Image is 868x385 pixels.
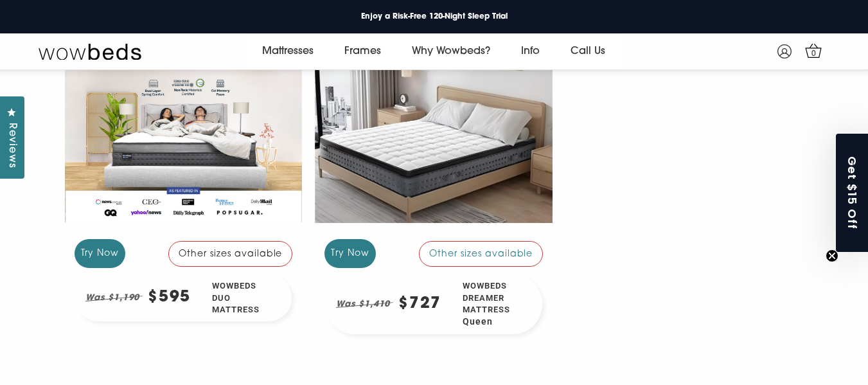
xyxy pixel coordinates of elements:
a: Mattresses [247,33,329,69]
a: 0 [802,39,825,62]
a: Why Wowbeds? [396,33,506,69]
span: Get $15 Off [845,156,861,229]
div: Wowbeds Dreamer Mattress [452,274,543,334]
button: Close teaser [826,249,838,262]
a: Enjoy a Risk-Free 120-Night Sleep Trial [351,8,518,25]
a: Frames [329,33,396,69]
span: Queen [463,316,522,328]
div: Get $15 OffClose teaser [836,134,868,252]
div: Try Now [75,239,126,268]
span: 0 [808,48,820,60]
div: $595 [148,290,191,306]
div: Try Now [324,239,376,268]
div: Other sizes available [168,241,293,267]
a: Try Now Other sizes available Was $1,410 $727 Wowbeds Dreamer MattressQueen [315,55,553,345]
em: Was $1,410 [336,296,393,312]
div: $727 [398,296,441,312]
span: Reviews [3,123,20,168]
a: Try Now Other sizes available Was $1,190 $595 Wowbeds Duo Mattress [65,55,303,332]
div: Other sizes available [419,241,544,267]
img: Wow Beds Logo [39,42,141,60]
div: Wowbeds Duo Mattress [202,274,292,321]
a: Info [506,33,555,69]
em: Was $1,190 [85,290,143,306]
a: Call Us [555,33,621,69]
